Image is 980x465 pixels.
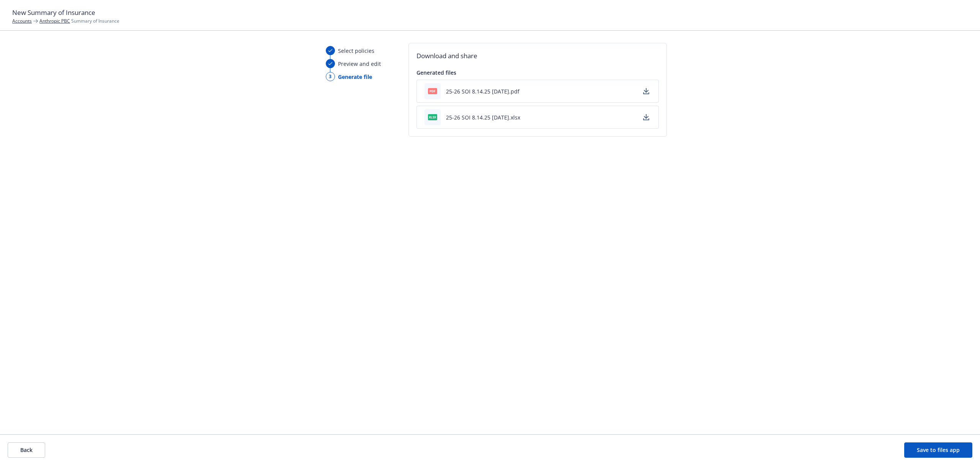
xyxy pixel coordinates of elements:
span: Generated files [416,69,456,76]
h1: New Summary of Insurance [12,8,968,18]
button: 25-26 SOI 8.14.25 [DATE].xlsx [446,113,520,121]
span: Summary of Insurance [39,18,119,24]
span: Generate file [338,73,372,81]
span: Preview and edit [338,60,381,68]
span: pdf [428,88,437,94]
span: xlsx [428,114,437,120]
div: 3 [326,72,335,81]
button: Back [8,442,45,458]
span: Select policies [338,47,374,55]
button: 25-26 SOI 8.14.25 [DATE].pdf [446,87,519,95]
a: Accounts [12,18,32,24]
h2: Download and share [416,51,659,61]
button: Save to files app [904,442,972,458]
a: Anthropic PBC [39,18,70,24]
